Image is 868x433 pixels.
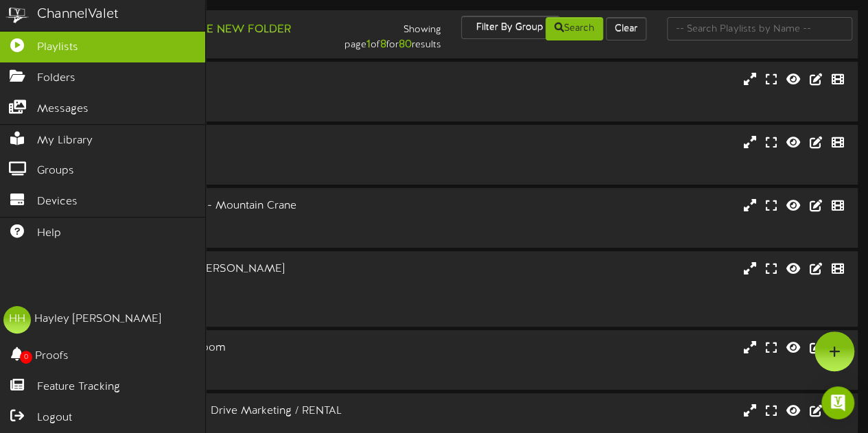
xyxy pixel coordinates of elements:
div: [PERSON_NAME] Suite [PERSON_NAME] [PERSON_NAME] [55,261,373,293]
div: # 10045 [55,226,373,237]
button: Filter By Group [461,16,560,39]
div: Level 4 - Suite 1 External - Drive Marketing / RENTAL [55,403,373,419]
div: [PERSON_NAME] Suite B [55,135,373,151]
span: Playlists [37,40,78,56]
button: Clear [606,17,646,40]
div: [PERSON_NAME] Suite C - Mountain Crane [55,198,373,214]
span: Folders [37,71,75,86]
strong: 1 [366,38,370,51]
div: Open Intercom Messenger [821,386,854,419]
span: Logout [37,410,72,426]
div: Landscape ( 16:9 ) [55,419,373,431]
button: Search [546,17,603,40]
div: # 9993 [55,368,373,379]
span: Feature Tracking [37,379,120,395]
div: Landscape ( 16:9 ) [55,88,373,100]
div: Landscape ( 16:9 ) [55,151,373,163]
div: HH [3,306,31,333]
strong: 8 [379,38,386,51]
span: Proofs [35,349,69,364]
span: Devices [37,194,78,210]
div: [PERSON_NAME] Suite A [55,72,373,88]
div: Portrait ( 9:16 ) [55,356,373,368]
div: # 10043 [55,100,373,111]
div: Landscape ( 16:9 ) [55,293,373,305]
div: Level 1 - Visitor Locker Room [55,340,373,356]
div: ChannelValet [37,5,119,25]
span: My Library [37,133,93,149]
span: Help [37,226,61,242]
span: 0 [20,351,32,364]
div: # 10046 [55,305,373,316]
div: Hayley [PERSON_NAME] [34,312,161,327]
strong: 80 [398,38,411,51]
div: Landscape ( 16:9 ) [55,214,373,226]
div: Showing page of for results [314,16,451,53]
span: Groups [37,163,74,179]
span: Messages [37,102,89,117]
div: # 10044 [55,163,373,174]
input: -- Search Playlists by Name -- [667,17,852,40]
button: Create New Folder [159,21,295,38]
